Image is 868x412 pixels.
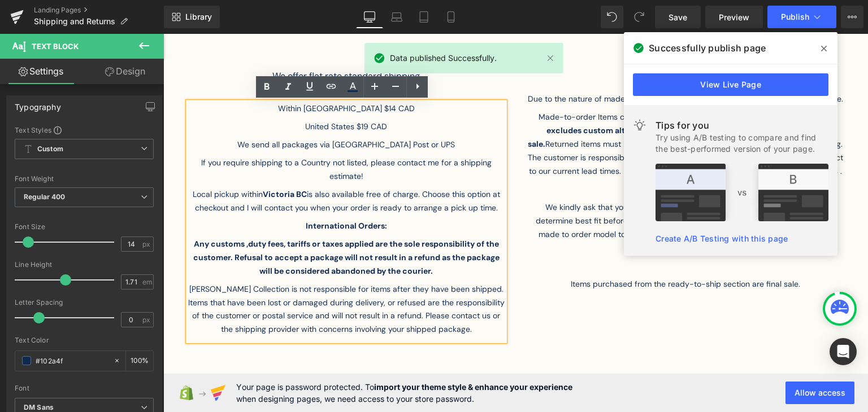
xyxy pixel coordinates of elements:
strong: import your theme style & enhance your experience [374,382,572,392]
span: Data published Successfully. [390,52,497,64]
a: Tablet [410,6,437,28]
h1: to the following Countries: [25,54,341,62]
p: [PERSON_NAME] Collection is not responsible for items after they have been shipped. Items that ha... [25,249,341,308]
p: United States $19 CAD [25,86,341,104]
h1: We offer flat rate standard shipping [25,38,341,46]
a: Preview [705,6,763,28]
a: Mobile [437,6,465,28]
div: Typography [15,96,61,112]
div: % [126,351,153,371]
strong: Any customs ,duty fees, tariffs or taxes applied are the sole responsibility of the customer. Ref... [30,205,336,242]
a: Landing Pages [34,6,164,15]
input: Color [36,354,108,367]
a: View Live Page [633,73,828,96]
b: Custom [37,144,63,154]
button: More [841,6,863,28]
span: Preview [719,11,749,23]
strong: This excludes custom altered items and colour blocked items which are final sale. [364,78,669,115]
div: Text Color [15,336,154,344]
a: Contact [318,341,387,367]
div: Font Weight [15,175,154,183]
span: em [142,278,152,286]
a: New Library [164,6,220,28]
div: Letter Spacing [15,299,154,306]
p: We send all packages via [GEOGRAPHIC_DATA] Post or UPS [25,104,341,122]
span: px [142,316,152,323]
strong: International Orders: [142,187,224,197]
p: We kindly ask that you thoroughly review sizing charts and measurements to determine best fit bef... [364,167,680,226]
img: tip.png [656,164,828,221]
a: Design [84,59,166,84]
a: Desktop [356,6,383,28]
span: Publish [781,12,809,21]
div: Font [15,384,154,392]
div: Try using A/B testing to compare and find the best-performed version of your page. [656,132,828,155]
div: Open Intercom Messenger [830,338,857,365]
img: light.svg [633,119,646,132]
button: Undo [601,6,623,28]
p: Local pickup within is also available free of charge. Choose this option at checkout and I will c... [25,154,341,186]
span: Shipping and Returns [34,17,115,26]
b: Regular 400 [24,192,66,201]
button: Publish [767,6,836,28]
b: Victoria BC [99,155,144,165]
span: Text Block [32,42,79,51]
button: Allow access [785,382,854,404]
div: Font Size [15,223,154,231]
p: Items purchased from the ready-to-ship section are final sale. [364,244,680,262]
span: Successfully publish page [649,41,766,55]
p: If you require shipping to a Country not listed, please contact me for a shipping estimate! [25,122,341,154]
span: Library [185,12,212,22]
p: Due to the nature of made to order items, [PERSON_NAME] clothing is non refundable. [364,59,680,77]
span: Within [GEOGRAPHIC_DATA] $14 CAD [115,69,251,80]
span: Save [669,11,687,23]
span: px [142,240,152,248]
h1: Returns [364,38,680,52]
div: Text Styles [15,125,154,134]
div: Line Height [15,261,154,269]
div: Tips for you [656,119,828,132]
p: Made-to-order Items can be exchanged or returned for store credit [DATE]. Returned items must be ... [364,77,680,149]
a: Create A/B Testing with this page [656,234,788,243]
span: Your page is password protected. To when designing pages, we need access to your store password. [236,381,572,405]
a: Laptop [383,6,410,28]
button: Redo [628,6,650,28]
